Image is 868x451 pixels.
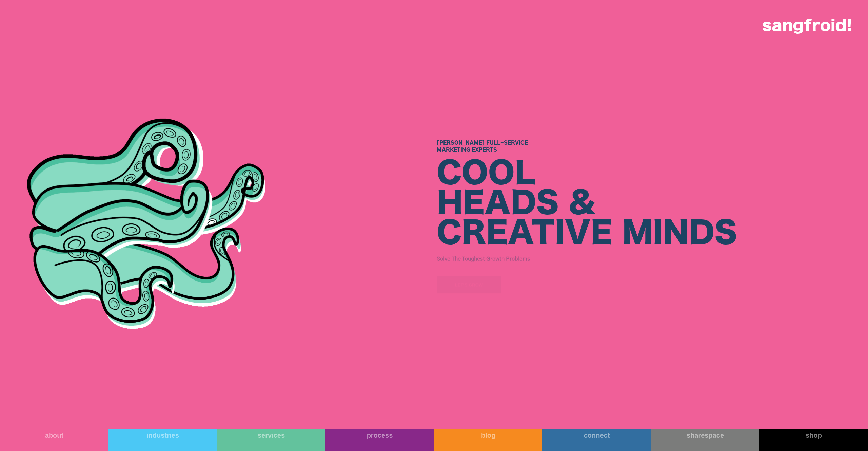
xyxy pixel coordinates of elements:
h3: Solve The Toughest Growth Problems [437,254,737,264]
a: sharespace [651,429,759,451]
div: COOL HEADS & CREATIVE MINDS [437,159,737,249]
div: shop [759,431,868,439]
a: process [325,429,434,451]
a: blog [434,429,542,451]
div: Let's Grow [455,282,483,288]
a: services [217,429,325,451]
h1: [PERSON_NAME] Full-Service Marketing Experts [437,140,737,154]
div: connect [542,431,651,439]
a: connect [542,429,651,451]
div: sharespace [651,431,759,439]
div: services [217,431,325,439]
a: Let's Grow [437,276,501,294]
a: industries [108,429,217,451]
img: logo [763,19,851,34]
div: blog [434,431,542,439]
div: process [325,431,434,439]
div: industries [108,431,217,439]
a: shop [759,429,868,451]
